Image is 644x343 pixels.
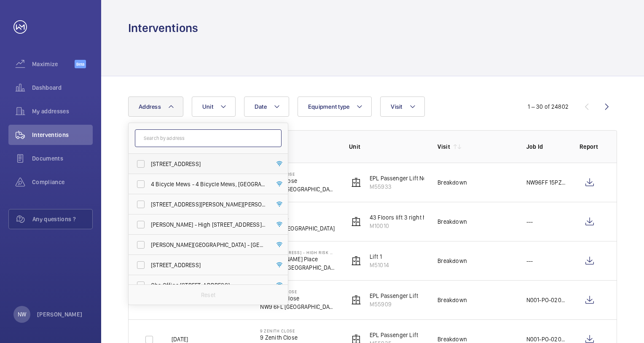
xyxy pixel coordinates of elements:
span: Equipment type [308,103,350,110]
div: Breakdown [437,296,467,304]
span: Dashboard [32,83,93,92]
p: M55909 [370,300,418,308]
p: EPL Passenger Lift [370,331,418,339]
input: Search by address [135,129,282,147]
p: [PERSON_NAME] Place [260,255,335,263]
button: Equipment type [298,96,372,117]
p: 7 Zenith Close [260,171,335,177]
p: EPL Passenger Lift [370,292,418,300]
span: [STREET_ADDRESS] [151,261,267,269]
p: 9 Zenith Close [260,328,310,333]
p: NW9 6FF [GEOGRAPHIC_DATA] [260,185,335,193]
p: [STREET_ADDRESS] - High Risk Building [260,250,335,255]
p: Visit [437,142,450,151]
span: [STREET_ADDRESS][PERSON_NAME][PERSON_NAME] [151,200,267,209]
button: Address [128,96,183,117]
p: 7 Zenith Close [260,177,335,185]
p: N001-PO-0204496 [526,296,566,304]
span: Address [139,103,161,110]
p: M51014 [370,261,389,269]
p: Halo Tower [260,211,335,216]
p: --- [526,217,533,226]
p: NW [18,310,26,319]
p: M55933 [370,182,430,191]
span: [STREET_ADDRESS] [151,160,267,168]
p: NW96FF 15PZFP8/HB [526,178,566,187]
span: 4 Bicycle Mews - 4 Bicycle Mews, [GEOGRAPHIC_DATA] 6FF [151,180,267,188]
p: EPL Passenger Lift No 1 [370,174,430,182]
span: My addresses [32,107,93,115]
p: E15 2NE [GEOGRAPHIC_DATA] [260,224,335,233]
h1: Interventions [128,20,198,36]
p: Unit [349,142,424,151]
span: Maximize [32,60,75,68]
span: Visit [391,103,402,110]
span: [PERSON_NAME][GEOGRAPHIC_DATA] - [GEOGRAPHIC_DATA] [151,241,267,249]
p: SE17 2GQ [GEOGRAPHIC_DATA] [260,263,335,272]
div: Breakdown [437,257,467,265]
p: Lift 1 [370,252,389,261]
div: Breakdown [437,217,467,226]
span: Unit [202,103,213,110]
p: 43 Floors lift 3 right hand [370,213,436,222]
span: Interventions [32,131,93,139]
div: 1 – 30 of 24802 [528,102,569,111]
span: [PERSON_NAME] - High [STREET_ADDRESS][PERSON_NAME] [151,220,267,229]
button: Visit [380,96,424,117]
button: Unit [192,96,236,117]
span: Beta [75,60,86,68]
p: Halo Tower [260,216,335,224]
span: Gha Office [STREET_ADDRESS] [151,281,267,289]
span: Any questions ? [32,215,92,223]
span: Documents [32,154,93,163]
span: Compliance [32,178,93,186]
p: NW9 6FL [GEOGRAPHIC_DATA] [260,303,335,311]
p: Reset [201,291,215,299]
p: M10010 [370,222,436,230]
p: 17 Zenith Close [260,289,335,294]
p: [PERSON_NAME] [37,310,83,319]
img: elevator.svg [351,295,361,305]
img: elevator.svg [351,177,361,188]
p: Address [260,142,335,151]
p: 17 Zenith Close [260,294,335,303]
div: Breakdown [437,178,467,187]
p: Job Id [526,142,566,151]
span: Date [255,103,267,110]
p: --- [526,257,533,265]
img: elevator.svg [351,217,361,227]
p: Report [580,142,600,151]
button: Date [244,96,289,117]
p: 9 Zenith Close [260,333,310,342]
img: elevator.svg [351,256,361,266]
